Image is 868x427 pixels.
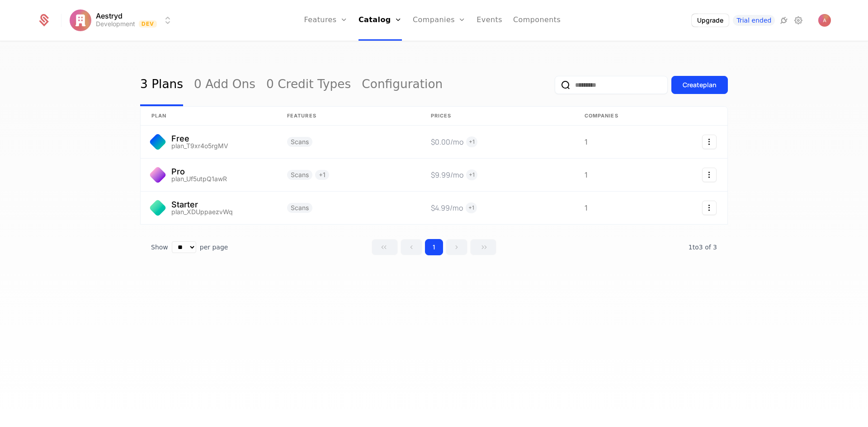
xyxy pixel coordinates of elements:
[818,14,831,27] button: Open user button
[151,243,168,252] span: Show
[96,12,123,19] span: Aestryd
[362,64,443,106] a: Configuration
[141,107,276,126] th: plan
[139,20,157,28] span: Dev
[689,244,717,251] span: 3
[140,239,728,255] div: Table pagination
[266,64,351,106] a: 0 Credit Types
[96,19,135,28] div: Development
[140,64,183,106] a: 3 Plans
[702,168,717,182] button: Select action
[818,14,831,27] img: aestryd-ziwa
[200,243,228,252] span: per page
[372,239,398,255] button: Go to first page
[793,15,804,26] a: Settings
[683,80,717,89] div: Create plan
[702,135,717,149] button: Select action
[276,107,420,126] th: Features
[446,239,467,255] button: Go to next page
[420,107,574,126] th: Prices
[692,14,729,27] button: Upgrade
[70,9,91,31] img: Aestryd
[194,64,255,106] a: 0 Add Ons
[470,239,496,255] button: Go to last page
[425,239,443,255] button: Go to page 1
[733,15,775,26] a: Trial ended
[702,201,717,215] button: Select action
[689,244,713,251] span: 1 to 3 of
[574,107,646,126] th: Companies
[372,239,496,255] div: Page navigation
[172,241,196,253] select: Select page size
[778,15,789,26] a: Integrations
[671,76,728,94] button: Createplan
[72,10,174,30] button: Select environment
[401,239,422,255] button: Go to previous page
